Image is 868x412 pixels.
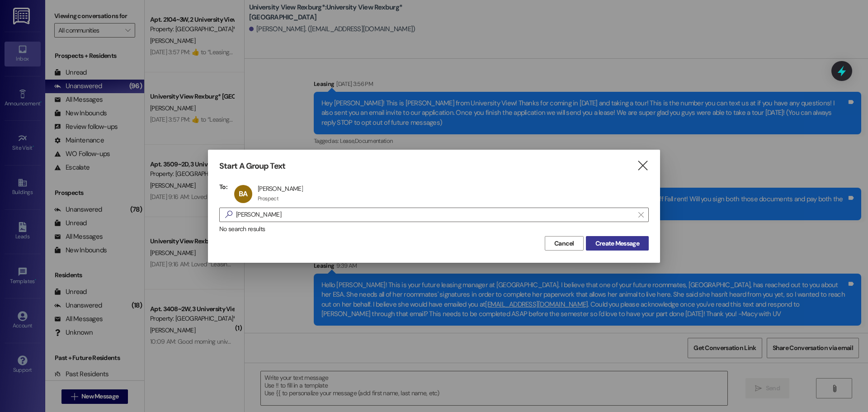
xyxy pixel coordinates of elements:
[554,239,574,248] span: Cancel
[638,211,643,218] i: 
[545,236,584,251] button: Cancel
[239,189,247,199] span: BA
[222,210,236,219] i: 
[637,161,649,170] i: 
[219,161,285,171] h3: Start A Group Text
[219,183,227,191] h3: To:
[258,195,278,202] div: Prospect
[634,208,648,222] button: Clear text
[236,208,634,221] input: Search for any contact or apartment
[219,224,649,234] div: No search results
[586,236,649,251] button: Create Message
[595,239,639,248] span: Create Message
[258,185,303,193] div: [PERSON_NAME]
